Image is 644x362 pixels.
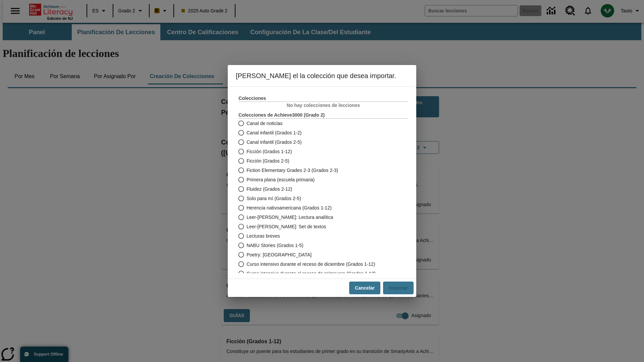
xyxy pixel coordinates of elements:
span: Leer-[PERSON_NAME]: Lectura analítica [247,214,333,221]
span: Ficción (Grados 2-5) [247,158,289,165]
h3: Colecciones [238,95,408,102]
span: Curso intensivo durante el receso de diciembre (Grados 1-12) [247,261,375,268]
span: Primera plana (escuela primaria) [247,176,315,183]
span: Solo para mí (Grados 2-5) [247,195,301,202]
span: Leer-[PERSON_NAME]: Set de textos [247,223,326,230]
h3: Colecciones de Achieve3000 (Grado 2 ) [238,112,408,118]
h6: [PERSON_NAME] el la colección que desea importar. [228,65,416,86]
span: Canal infantil (Grados 2-5) [247,139,302,146]
span: Ficción (Grados 1-12) [247,148,292,155]
span: Fluidez (Grados 2-12) [247,186,292,193]
span: Curso intensivo durante el receso de primavera (Grados 1-12) [247,270,376,277]
span: Poetry: [GEOGRAPHIC_DATA] [247,251,312,258]
p: No hay colecciones de lecciones [238,102,408,109]
span: Canal de noticias [247,120,282,127]
button: Cancelar [349,282,380,295]
span: Canal infantil (Grados 1-2) [247,129,302,136]
span: NABU Stories (Grados 1-5) [247,242,304,249]
span: Lecturas breves [247,233,280,240]
span: Fiction Elementary Grades 2-3 (Grados 2-3) [247,167,338,174]
span: Herencia nativoamericana (Grados 1-12) [247,204,332,212]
